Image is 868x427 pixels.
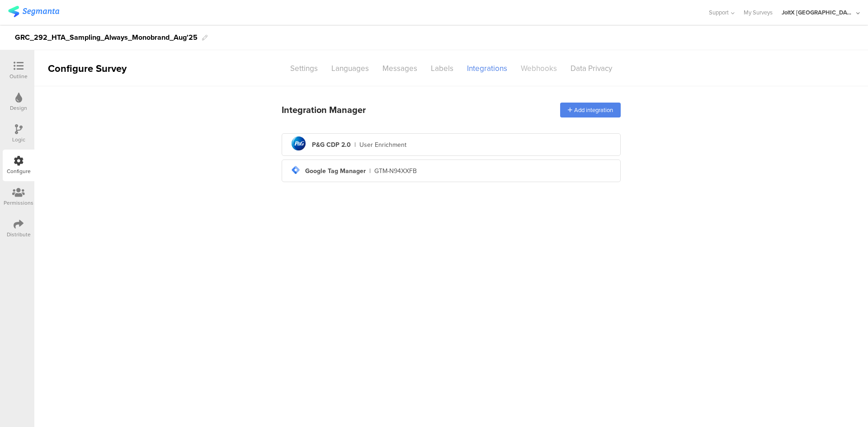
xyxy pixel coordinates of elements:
div: Google Tag Manager [305,166,366,176]
div: | [354,140,356,150]
div: Configure [7,167,31,175]
div: | [369,166,371,176]
div: Outline [9,72,28,80]
span: Support [709,8,729,17]
div: Settings [283,61,325,76]
div: Messages [376,61,424,76]
div: Integrations [460,61,514,76]
div: Labels [424,61,460,76]
div: GRC_292_HTA_Sampling_Always_Monobrand_Aug'25 [15,30,198,45]
div: Distribute [7,230,31,239]
div: P&G CDP 2.0 [312,140,351,150]
div: Integration Manager [282,103,366,117]
div: Design [10,104,27,112]
div: Permissions [4,199,33,207]
div: Configure Survey [34,61,138,76]
div: Add integration [560,103,621,117]
div: Webhooks [514,61,564,76]
div: GTM-N94XXFB [374,166,417,176]
div: Data Privacy [564,61,619,76]
div: User Enrichment [359,140,406,150]
div: Logic [12,136,25,144]
div: JoltX [GEOGRAPHIC_DATA] [782,8,854,17]
div: Languages [325,61,376,76]
img: segmanta logo [8,6,59,17]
